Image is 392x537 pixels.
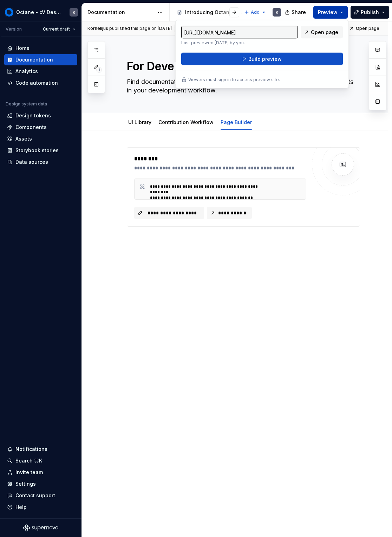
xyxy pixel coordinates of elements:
[15,446,47,453] div: Notifications
[351,6,389,19] button: Publish
[15,158,48,166] div: Data sources
[125,76,359,96] textarea: Find documentation on how to integrate and start using Octane’s components in your development wo...
[4,43,77,54] a: Home
[15,504,27,511] div: Help
[251,9,260,15] span: Add
[156,115,216,129] div: Contribution Workflow
[15,135,32,142] div: Assets
[15,112,51,119] div: Design tokens
[158,119,214,125] a: Contribution Workflow
[125,115,154,129] div: UI Library
[4,444,77,455] button: Notifications
[311,29,338,36] span: Open page
[43,26,70,32] span: Current draft
[96,67,102,73] span: 1
[16,9,61,16] div: Octane - cV Design System
[1,5,80,20] button: Octane - cV Design SystemK
[188,77,280,83] p: Viewers must sign in to access preview site.
[15,457,42,464] div: Search ⌘K
[40,24,79,34] button: Current draft
[15,480,36,487] div: Settings
[4,54,77,65] a: Documentation
[174,5,241,19] div: Page tree
[4,77,77,89] a: Code automation
[301,26,343,39] a: Open page
[292,9,306,16] span: Share
[4,122,77,133] a: Components
[356,26,379,31] span: Open page
[109,26,172,31] div: published this page on [DATE]
[248,56,282,63] span: Build preview
[185,9,243,16] div: Introducing Octane – a single source of truth for brand, design, and content.
[181,53,343,65] button: Build preview
[87,26,108,31] span: Kornelijus
[15,79,58,86] div: Code automation
[4,490,77,501] button: Contact support
[6,26,22,32] div: Version
[4,502,77,513] button: Help
[4,66,77,77] a: Analytics
[318,9,338,16] span: Preview
[361,9,379,16] span: Publish
[218,115,255,129] div: Page Builder
[125,58,359,75] textarea: For Developers
[181,40,298,46] p: Last previewed [DATE] by you.
[15,124,47,131] div: Components
[15,68,38,75] div: Analytics
[242,7,268,17] button: Add
[15,469,43,476] div: Invite team
[276,9,278,15] div: K
[73,9,75,15] div: K
[4,145,77,156] a: Storybook stories
[4,110,77,121] a: Design tokens
[4,156,77,168] a: Data sources
[87,9,154,16] div: Documentation
[23,524,58,531] svg: Supernova Logo
[4,478,77,490] a: Settings
[15,147,59,154] div: Storybook stories
[4,467,77,478] a: Invite team
[128,119,151,125] a: UI Library
[5,8,13,17] img: 26998d5e-8903-4050-8939-6da79a9ddf72.png
[15,492,55,499] div: Contact support
[221,119,252,125] a: Page Builder
[4,133,77,144] a: Assets
[15,45,30,52] div: Home
[6,101,47,107] div: Design system data
[281,6,311,19] button: Share
[347,24,383,33] a: Open page
[15,56,53,63] div: Documentation
[4,455,77,466] button: Search ⌘K
[174,7,246,18] a: Introducing Octane – a single source of truth for brand, design, and content.
[313,6,348,19] button: Preview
